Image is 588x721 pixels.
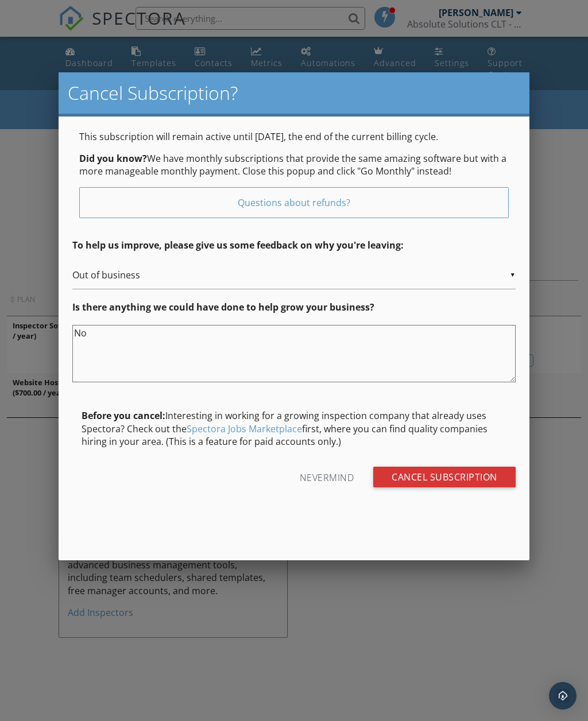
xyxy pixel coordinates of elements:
[373,467,516,487] input: Cancel Subscription
[300,467,354,487] div: Nevermind
[238,196,350,209] span: Questions about refunds?
[82,409,165,422] span: Before you cancel:
[72,301,515,313] p: Is there anything we could have done to help grow your business?
[72,239,515,251] p: To help us improve, please give us some feedback on why you're leaving:
[79,152,508,178] p: We have monthly subscriptions that provide the same amazing software but with a more manageable m...
[187,422,302,435] a: Spectora Jobs Marketplace
[68,82,520,104] h2: Cancel Subscription?
[79,130,508,143] p: This subscription will remain active until [DATE], the end of the current billing cycle.
[82,409,506,448] p: Interesting in working for a growing inspection company that already uses Spectora? Check out the...
[549,682,577,710] div: Open Intercom Messenger
[79,152,147,165] span: Did you know?
[79,187,508,218] a: Questions about refunds?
